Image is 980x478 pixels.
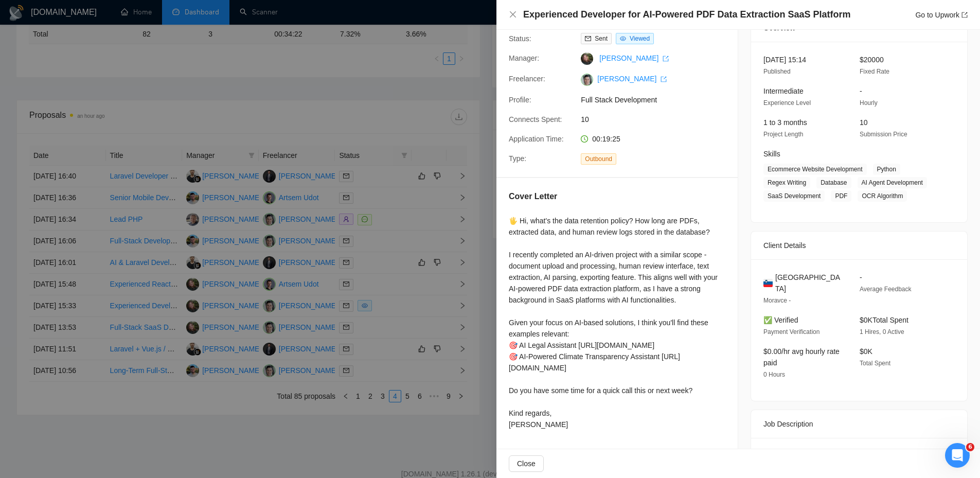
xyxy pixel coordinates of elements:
[509,54,539,62] span: Manager:
[581,135,588,143] span: clock-circle
[763,371,785,378] span: 0 Hours
[592,135,620,143] span: 00:19:25
[763,118,807,127] span: 1 to 3 months
[860,316,908,324] span: $0K Total Spent
[858,190,907,202] span: OCR Algorithm
[763,328,819,335] span: Payment Verification
[860,68,889,75] span: Fixed Rate
[763,297,791,304] span: Moravce -
[860,99,878,107] span: Hourly
[599,54,669,62] a: [PERSON_NAME] export
[581,114,735,125] span: 10
[509,115,562,123] span: Connects Spent:
[816,177,851,188] span: Database
[860,118,868,127] span: 10
[509,10,517,19] span: close
[517,458,536,469] span: Close
[523,8,851,21] h4: Experienced Developer for AI-Powered PDF Data Extraction SaaS Platform
[763,68,791,75] span: Published
[509,34,531,43] span: Status:
[860,273,862,281] span: -
[775,272,843,294] span: [GEOGRAPHIC_DATA]
[860,360,890,367] span: Total Spent
[509,455,544,472] button: Close
[763,277,773,289] img: 🇸🇮
[509,190,557,203] h5: Cover Letter
[763,347,840,367] span: $0.00/hr avg hourly rate paid
[763,150,780,158] span: Skills
[860,286,912,293] span: Average Feedback
[595,35,608,42] span: Sent
[663,56,669,62] span: export
[509,135,564,143] span: Application Time:
[509,75,545,83] span: Freelancer:
[581,74,593,86] img: c1Tebym3BND9d52IcgAhOjDIggZNrr93DrArCnDDhQCo9DNa2fMdUdlKkX3cX7l7jn
[763,131,803,138] span: Project Length
[630,35,650,42] span: Viewed
[763,56,806,64] span: [DATE] 15:14
[763,164,867,175] span: Ecommerce Website Development
[966,443,974,451] span: 6
[763,316,798,324] span: ✅ Verified
[873,164,900,175] span: Python
[915,11,968,19] a: Go to Upworkexport
[581,94,735,105] span: Full Stack Development
[763,177,810,188] span: Regex Writing
[763,87,804,95] span: Intermediate
[509,215,725,430] div: 🖐 Hi, what's the data retention policy? How long are PDFs, extracted data, and human review logs ...
[763,190,825,202] span: SaaS Development
[597,75,667,83] a: [PERSON_NAME] export
[860,328,904,335] span: 1 Hires, 0 Active
[763,232,955,259] div: Client Details
[860,347,872,356] span: $0K
[661,76,667,82] span: export
[581,153,616,165] span: Outbound
[860,131,907,138] span: Submission Price
[620,36,626,42] span: eye
[763,99,811,107] span: Experience Level
[860,56,884,64] span: $20000
[763,410,955,438] div: Job Description
[509,96,531,104] span: Profile:
[945,443,970,468] iframe: Intercom live chat
[858,177,927,188] span: AI Agent Development
[831,190,851,202] span: PDF
[509,154,526,163] span: Type:
[509,10,517,19] button: Close
[961,12,968,18] span: export
[860,87,862,95] span: -
[585,36,591,42] span: mail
